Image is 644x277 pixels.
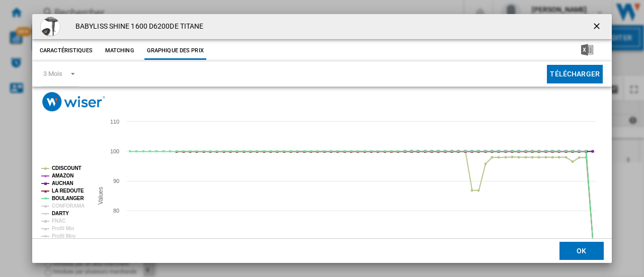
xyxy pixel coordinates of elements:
[565,42,609,60] button: Télécharger au format Excel
[110,119,119,125] tspan: 110
[52,180,73,186] tspan: AUCHAN
[32,14,612,263] md-dialog: Product popup
[43,70,62,77] div: 3 Mois
[588,17,608,37] button: getI18NText('BUTTONS.CLOSE_DIALOG')
[98,42,142,60] button: Matching
[52,226,74,231] tspan: Profil Min
[581,44,593,56] img: excel-24x24.png
[52,233,76,239] tspan: Profil Moy
[52,165,82,171] tspan: CDISCOUNT
[52,203,85,209] tspan: CONFORAMA
[42,92,105,112] img: logo_wiser_300x94.png
[52,218,65,224] tspan: FNAC
[37,42,95,60] button: Caractéristiques
[52,211,69,216] tspan: DARTY
[113,237,119,243] tspan: 70
[113,178,119,184] tspan: 90
[110,148,119,154] tspan: 100
[70,22,203,32] h4: BABYLISS SHINE 1600 D6200DE TITANE
[547,65,603,83] button: Télécharger
[97,187,104,205] tspan: Values
[52,196,84,201] tspan: BOULANGER
[113,208,119,214] tspan: 80
[52,173,73,178] tspan: AMAZON
[559,242,604,260] button: OK
[52,188,84,194] tspan: LA REDOUTE
[592,21,604,33] ng-md-icon: getI18NText('BUTTONS.CLOSE_DIALOG')
[40,17,60,37] img: 3030050197235_h_f_l_0
[144,42,206,60] button: Graphique des prix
